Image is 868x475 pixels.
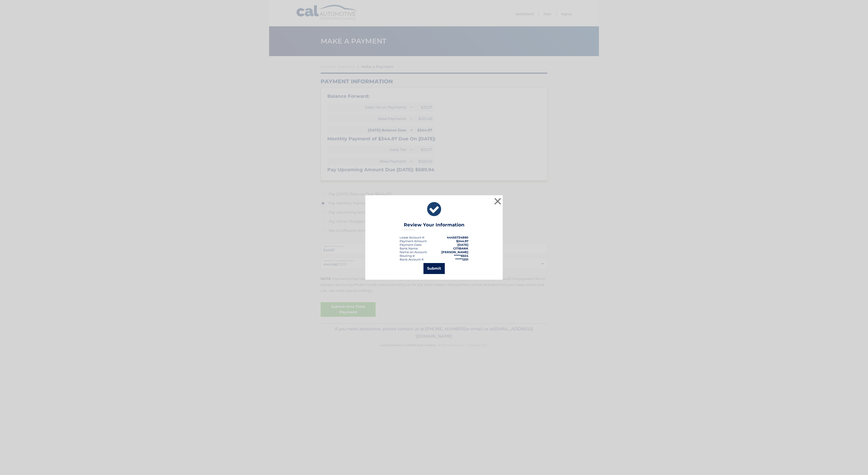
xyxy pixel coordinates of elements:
span: Payment Date [400,243,421,247]
button: × [493,197,502,206]
div: Lease Account #: [400,236,425,239]
h3: Review Your Information [404,222,464,230]
div: Bank Name: [400,247,418,250]
span: $344.97 [456,239,468,243]
div: : [400,243,422,247]
button: Submit [423,263,445,274]
strong: CITIBANK [453,247,468,250]
strong: 44455734860 [447,236,468,239]
div: Payment Amount: [400,239,427,243]
strong: [PERSON_NAME] [441,250,468,254]
div: Name on Account: [400,250,427,254]
div: Routing #: [400,254,415,258]
div: Bank Account #: [400,258,424,261]
span: [DATE] [457,243,468,247]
